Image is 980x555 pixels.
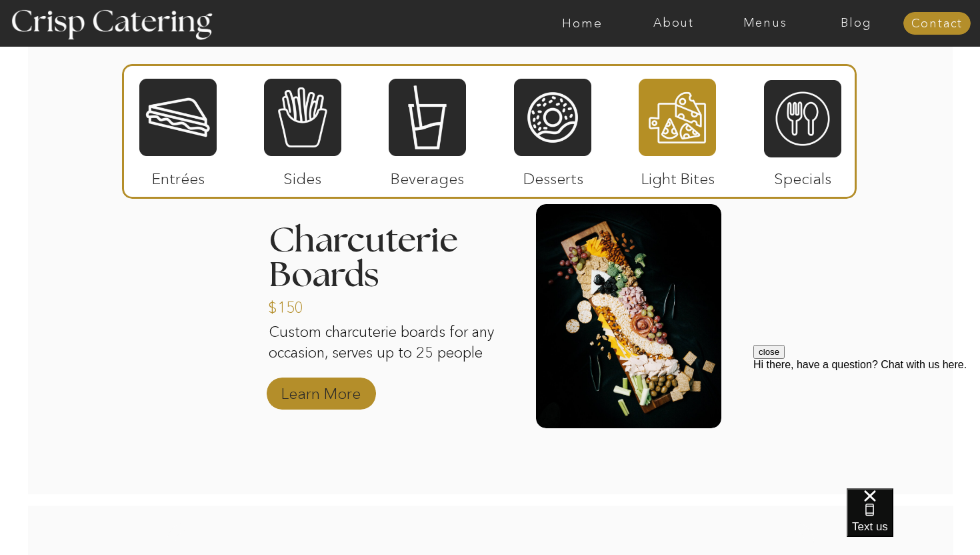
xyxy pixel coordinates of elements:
p: Custom charcuterie boards for any occasion, serves up to 25 people [269,322,497,380]
a: About [628,17,719,30]
iframe: podium webchat widget prompt [753,345,980,505]
h3: Charcuterie Boards [269,223,514,294]
a: Learn More [277,371,365,410]
p: Sides [258,156,347,195]
p: Entrées [134,156,223,195]
a: Blog [811,17,902,30]
p: Light Bites [633,156,722,195]
a: Menus [719,17,811,30]
p: Desserts [509,156,597,195]
p: Beverages [383,156,471,195]
a: Home [537,17,628,30]
p: Specials [758,156,847,195]
a: $150 [268,285,357,324]
iframe: podium webchat widget bubble [847,488,980,555]
a: Contact [903,17,971,31]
